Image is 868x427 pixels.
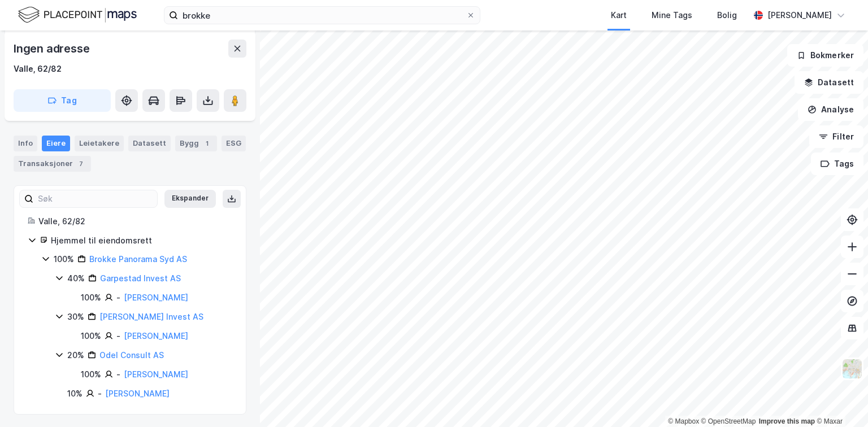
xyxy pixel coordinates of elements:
[75,158,86,169] div: 7
[98,387,102,400] div: -
[124,369,188,379] a: [PERSON_NAME]
[128,136,171,151] div: Datasett
[124,331,188,341] a: [PERSON_NAME]
[14,40,92,58] div: Ingen adresse
[759,417,815,425] a: Improve this map
[668,417,699,425] a: Mapbox
[124,293,188,302] a: [PERSON_NAME]
[67,348,84,362] div: 20%
[652,8,692,22] div: Mine Tags
[116,291,120,304] div: -
[811,152,863,175] button: Tags
[701,417,756,425] a: OpenStreetMap
[811,373,868,427] div: Kontrollprogram for chat
[811,373,868,427] iframe: Chat Widget
[99,350,164,360] a: Odel Consult AS
[116,329,120,343] div: -
[795,71,863,94] button: Datasett
[18,5,137,25] img: logo.f888ab2527a4732fd821a326f86c7f29.svg
[42,136,70,151] div: Eiere
[89,254,187,264] a: Brokke Panorama Syd AS
[100,273,181,283] a: Garpestad Invest AS
[164,190,216,208] button: Ekspander
[178,7,466,24] input: Søk på adresse, matrikkel, gårdeiere, leietakere eller personer
[798,98,863,121] button: Analyse
[787,44,863,67] button: Bokmerker
[14,62,62,76] div: Valle, 62/82
[38,215,232,228] div: Valle, 62/82
[81,329,101,343] div: 100%
[201,138,212,149] div: 1
[105,389,170,398] a: [PERSON_NAME]
[67,272,85,285] div: 40%
[33,190,157,207] input: Søk
[67,310,84,324] div: 30%
[222,136,246,151] div: ESG
[81,368,101,381] div: 100%
[809,125,863,148] button: Filter
[14,136,37,151] div: Info
[81,291,101,304] div: 100%
[175,136,217,151] div: Bygg
[67,387,83,400] div: 10%
[717,8,737,22] div: Bolig
[767,8,832,22] div: [PERSON_NAME]
[116,368,120,381] div: -
[841,358,863,380] img: Z
[611,8,627,22] div: Kart
[14,156,91,172] div: Transaksjoner
[75,136,124,151] div: Leietakere
[14,89,111,112] button: Tag
[54,252,74,266] div: 100%
[99,312,203,321] a: [PERSON_NAME] Invest AS
[51,234,232,247] div: Hjemmel til eiendomsrett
